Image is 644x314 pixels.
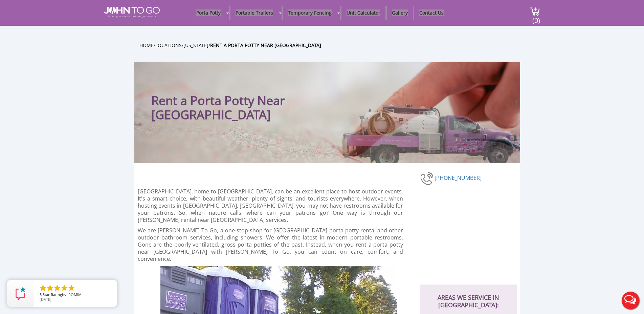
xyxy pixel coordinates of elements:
[341,6,385,19] a: Unit Calculator
[151,75,370,122] h1: Rent a Porta Potty Near [GEOGRAPHIC_DATA]
[155,42,182,48] a: Locations
[138,227,403,263] p: We are [PERSON_NAME] To Go, a one-stop-shop for [GEOGRAPHIC_DATA] porta potty rental and other ou...
[66,292,86,297] span: LROMIM L.
[14,287,27,300] img: Review Rating
[40,292,42,297] span: 5
[387,6,413,19] a: Gallery
[40,293,112,297] span: by
[191,6,226,19] a: Porta Potty
[617,287,644,314] button: Live Chat
[183,42,208,48] a: [US_STATE]
[334,100,517,163] img: Truck
[420,171,435,186] img: phone-number
[43,292,62,297] span: Star Rating
[139,41,525,49] ul: / / /
[230,6,278,19] a: Portable Trailers
[67,284,75,292] li: 
[414,6,449,19] a: Contact Us
[210,42,321,48] a: Rent a Porta Potty Near [GEOGRAPHIC_DATA]
[283,6,337,19] a: Temporary Fencing
[138,188,403,224] p: [GEOGRAPHIC_DATA], home to [GEOGRAPHIC_DATA], can be an excellent place to host outdoor events. I...
[139,42,154,48] a: Home
[39,284,47,292] li: 
[53,284,61,292] li: 
[427,285,510,309] h2: AREAS WE SERVICE IN [GEOGRAPHIC_DATA]:
[435,174,482,182] a: [PHONE_NUMBER]
[40,297,51,302] span: [DATE]
[104,7,160,18] img: JOHN to go
[530,7,540,16] img: cart a
[46,284,54,292] li: 
[60,284,68,292] li: 
[532,11,540,25] span: (0)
